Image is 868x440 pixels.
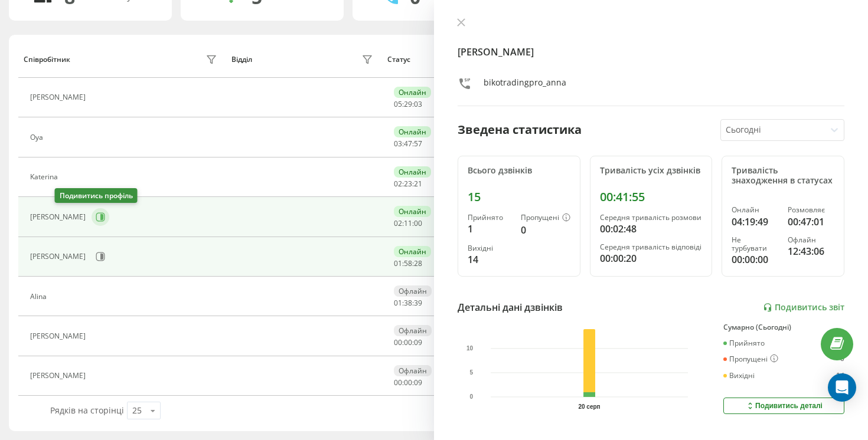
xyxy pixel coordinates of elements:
div: 15 [468,190,570,204]
span: 47 [404,139,412,149]
div: Онлайн [394,246,431,257]
span: 03 [414,99,422,109]
div: 14 [836,372,844,380]
div: Статус [387,55,410,64]
span: Рядків на сторінці [50,405,124,416]
span: 02 [394,179,402,189]
div: 00:00:20 [600,251,703,265]
div: 14 [468,252,511,267]
button: Подивитись деталі [723,398,844,414]
div: Open Intercom Messenger [828,373,856,402]
a: Подивитись звіт [763,303,844,313]
div: : : [394,140,422,148]
div: Середня тривалість розмови [600,214,703,222]
div: Зведена статистика [458,121,582,139]
div: 0 [521,223,570,237]
div: : : [394,339,422,347]
div: : : [394,299,422,307]
span: 02 [394,218,402,228]
div: Відділ [231,55,252,64]
span: 38 [404,298,412,308]
span: 57 [414,139,422,149]
div: Тривалість знаходження в статусах [732,166,834,186]
div: Вихідні [468,244,511,252]
div: 04:19:49 [732,215,778,229]
div: Alina [30,293,50,301]
div: Детальні дані дзвінків [458,300,563,314]
div: [PERSON_NAME] [30,213,89,221]
text: 20 серп [579,403,601,410]
span: 09 [414,337,422,347]
text: 0 [470,394,474,400]
span: 00 [394,337,402,347]
span: 58 [404,258,412,268]
span: 11 [404,218,412,228]
div: Офлайн [788,236,834,244]
span: 01 [394,298,402,308]
span: 39 [414,298,422,308]
span: 29 [404,99,412,109]
div: Вихідні [723,372,755,380]
div: Онлайн [394,206,431,217]
div: : : [394,180,422,188]
h4: [PERSON_NAME] [458,45,844,59]
div: Подивитись деталі [745,401,823,411]
div: 12:43:06 [788,244,834,258]
span: 00 [404,377,412,388]
div: Прийнято [468,214,511,222]
div: 00:41:55 [600,190,703,204]
div: Онлайн [394,87,431,98]
text: 10 [466,345,474,352]
div: 1 [468,222,511,236]
div: : : [394,379,422,387]
text: 5 [470,369,474,376]
div: Офлайн [394,365,432,376]
span: 05 [394,99,402,109]
div: 25 [132,405,142,416]
div: 00:02:48 [600,222,703,236]
div: Середня тривалість відповіді [600,243,703,251]
div: Офлайн [394,285,432,297]
span: 09 [414,377,422,388]
span: 00 [404,337,412,347]
div: Подивитись профіль [55,188,138,203]
div: Співробітник [24,55,70,64]
div: Oya [30,133,46,142]
div: : : [394,100,422,109]
div: Онлайн [394,166,431,178]
div: Прийнято [723,339,765,347]
div: Всього дзвінків [468,166,570,176]
div: [PERSON_NAME] [30,372,89,380]
div: : : [394,260,422,268]
div: Не турбувати [732,236,778,253]
span: 23 [404,179,412,189]
div: Сумарно (Сьогодні) [723,323,844,331]
div: Пропущені [723,354,778,364]
span: 28 [414,258,422,268]
span: 21 [414,179,422,189]
span: 01 [394,258,402,268]
span: 03 [394,139,402,149]
div: 00:47:01 [788,215,834,229]
div: bikotradingpro_anna [484,77,566,94]
div: Онлайн [732,206,778,214]
div: Пропущені [521,214,570,223]
div: [PERSON_NAME] [30,332,89,340]
div: Katerina [30,173,61,181]
div: [PERSON_NAME] [30,93,89,101]
div: Тривалість усіх дзвінків [600,166,703,176]
div: : : [394,219,422,228]
div: Онлайн [394,126,431,137]
div: [PERSON_NAME] [30,252,89,261]
span: 00 [394,377,402,388]
div: Офлайн [394,325,432,336]
div: Розмовляє [788,206,834,214]
span: 00 [414,218,422,228]
div: 00:00:00 [732,252,778,267]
